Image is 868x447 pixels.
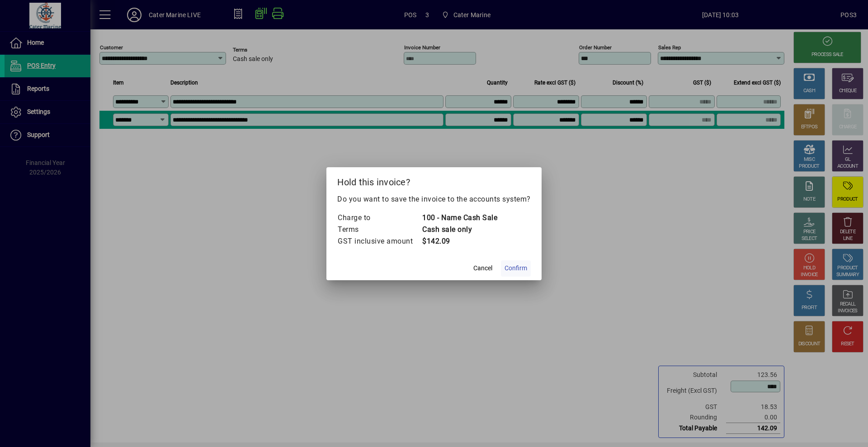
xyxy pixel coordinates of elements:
td: Cash sale only [422,224,497,235]
td: Charge to [337,212,422,224]
button: Confirm [501,260,531,277]
td: 100 - Name Cash Sale [422,212,497,224]
td: Terms [337,224,422,235]
button: Cancel [468,260,497,277]
td: $142.09 [422,235,497,247]
span: Confirm [505,263,527,273]
p: Do you want to save the invoice to the accounts system? [337,194,531,205]
td: GST inclusive amount [337,235,422,247]
h2: Hold this invoice? [326,167,542,193]
span: Cancel [473,263,492,273]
